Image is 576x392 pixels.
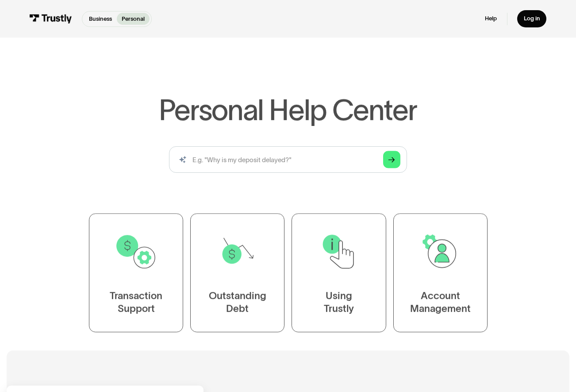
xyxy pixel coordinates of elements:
a: OutstandingDebt [190,213,284,332]
p: Business [89,15,112,23]
div: Using Trustly [324,289,354,315]
div: Transaction Support [110,289,162,315]
div: Account Management [410,289,470,315]
div: Log in [524,15,540,23]
a: Log in [517,10,547,27]
img: Trustly Logo [30,14,72,23]
p: Personal [122,15,145,23]
div: Outstanding Debt [208,289,266,315]
a: TransactionSupport [89,213,183,332]
a: Personal [117,13,150,25]
a: Help [485,15,497,23]
a: AccountManagement [393,213,487,332]
a: Business [84,13,117,25]
input: search [169,146,407,172]
a: UsingTrustly [292,213,386,332]
h1: Personal Help Center [159,96,417,125]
